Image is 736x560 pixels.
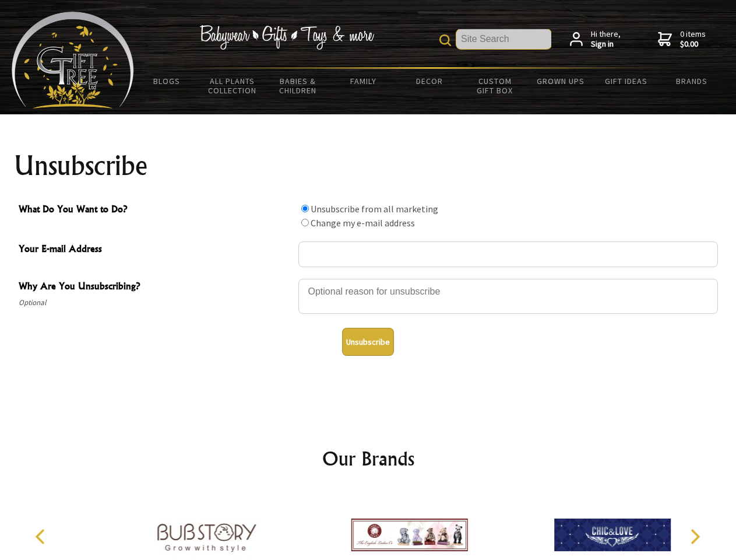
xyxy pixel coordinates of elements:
h2: Our Brands [23,444,713,473]
input: What Do You Want to Do? [301,205,309,212]
label: Change my e-mail address [311,217,415,229]
input: What Do You Want to Do? [301,219,309,226]
img: Babyware - Gifts - Toys and more... [12,12,134,108]
span: Optional [19,296,293,310]
input: Site Search [456,29,551,49]
a: Gift Ideas [593,69,659,93]
img: product search [439,34,451,46]
img: Babywear - Gifts - Toys & more [199,25,374,50]
a: Babies & Children [265,69,331,103]
a: 0 items$0.00 [658,29,706,50]
a: Hi there,Sign in [570,29,621,50]
button: Next [682,524,707,549]
a: Grown Ups [527,69,593,93]
strong: $0.00 [680,39,706,50]
span: Hi there, [591,29,621,50]
h1: Unsubscribe [14,152,723,180]
textarea: Why Are You Unsubscribing? [298,279,718,314]
span: Your E-mail Address [19,242,293,258]
span: What Do You Want to Do? [19,202,293,219]
a: BLOGS [134,69,200,93]
span: Why Are You Unsubscribing? [19,279,293,296]
a: Custom Gift Box [462,69,528,103]
span: 0 items [680,29,706,50]
a: All Plants Collection [200,69,266,103]
input: Your E-mail Address [298,242,718,267]
button: Previous [29,524,55,549]
a: Decor [396,69,462,93]
strong: Sign in [591,39,621,50]
a: Family [331,69,397,93]
button: Unsubscribe [342,328,394,356]
label: Unsubscribe from all marketing [311,203,438,215]
a: Brands [659,69,725,93]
